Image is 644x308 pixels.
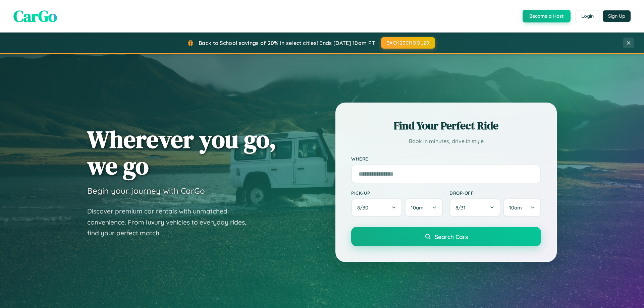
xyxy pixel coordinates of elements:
span: 10am [509,204,522,211]
button: 10am [503,198,541,217]
button: BACK2SCHOOL20 [381,37,435,49]
span: CarGo [13,5,57,27]
span: Search Cars [435,233,468,240]
span: Back to School savings of 20% in select cities! Ends [DATE] 10am PT. [199,40,376,46]
button: Login [576,10,599,22]
label: Drop-off [449,190,541,196]
button: Search Cars [351,227,541,246]
p: Book in minutes, drive in style [351,136,541,146]
label: Pick-up [351,190,443,196]
span: 8 / 30 [357,204,372,211]
label: Where [351,156,541,162]
p: Discover premium car rentals with unmatched convenience. From luxury vehicles to everyday rides, ... [87,206,255,239]
button: 8/31 [449,198,500,217]
button: 10am [405,198,443,217]
button: Sign Up [603,10,631,22]
button: Become a Host [523,10,571,22]
span: 10am [411,204,424,211]
h2: Find Your Perfect Ride [351,118,541,133]
span: 8 / 31 [455,204,469,211]
button: 8/30 [351,198,402,217]
h1: Wherever you go, we go [87,126,276,179]
h3: Begin your journey with CarGo [87,186,205,196]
